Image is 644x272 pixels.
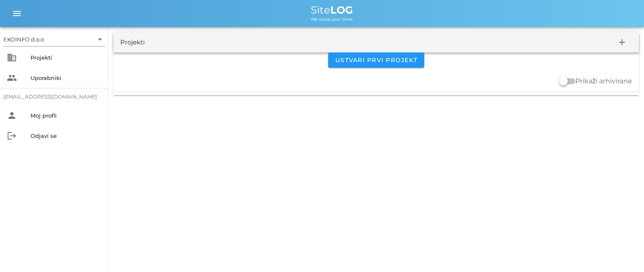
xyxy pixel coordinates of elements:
i: arrow_drop_down [95,34,105,44]
div: Projekti [30,54,102,61]
span: Site [311,4,353,16]
i: people [7,73,17,83]
div: Uporabniki [30,74,102,81]
b: LOG [330,4,353,16]
i: person [7,110,17,121]
div: Projekti [120,38,145,47]
div: EKOINFO d.o.o [3,33,105,46]
div: EKOINFO d.o.o [3,36,44,43]
i: menu [12,8,22,19]
span: Ustvari prvi projekt [335,56,417,64]
span: We value your time. [311,16,353,22]
div: Moj profil [30,112,102,119]
div: Odjavi se [30,132,102,139]
i: add [617,37,627,47]
label: Prikaži arhivirane [575,77,632,85]
i: business [7,52,17,63]
button: Ustvari prvi projekt [328,52,424,68]
i: logout [7,131,17,141]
